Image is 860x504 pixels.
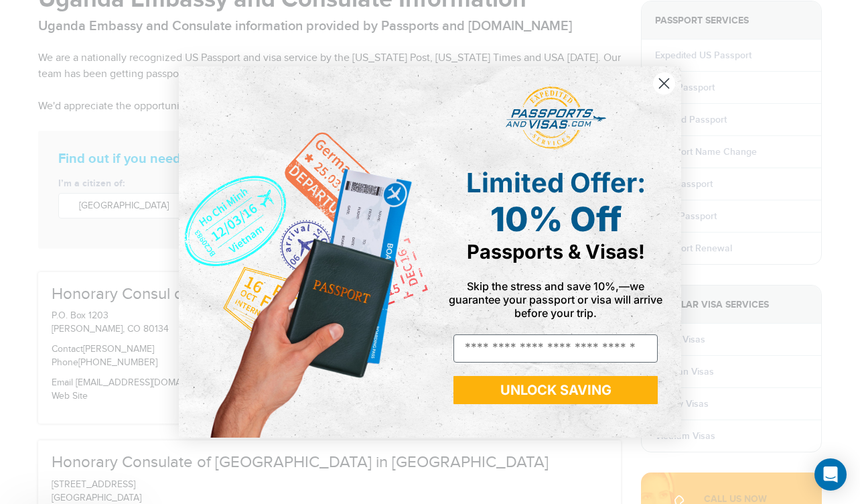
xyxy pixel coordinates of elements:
img: passports and visas [506,86,606,149]
button: UNLOCK SAVING [453,376,658,404]
img: de9cda0d-0715-46ca-9a25-073762a91ba7.png [179,66,430,437]
span: Skip the stress and save 10%,—we guarantee your passport or visa will arrive before your trip. [449,279,662,320]
div: Open Intercom Messenger [814,458,847,491]
span: Limited Offer: [466,166,646,199]
span: Passports & Visas! [467,240,645,263]
span: 10% Off [490,199,622,239]
button: Close dialog [652,72,676,95]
